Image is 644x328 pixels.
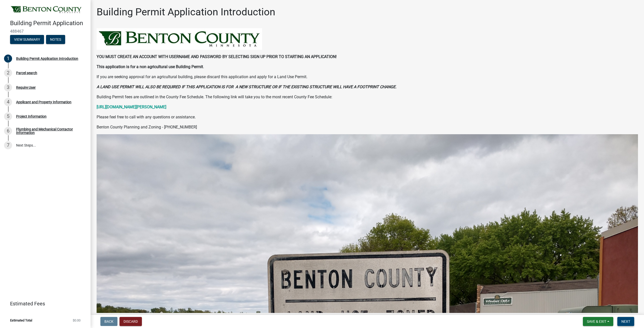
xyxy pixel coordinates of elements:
p: If you are seeking approval for an agricultural building, please discard this application and app... [97,74,638,80]
wm-modal-confirm: Notes [46,38,65,42]
div: Parcel search [16,71,37,75]
div: Building Permit Application Introduction [16,57,78,60]
strong: A LAND USE PERMIT WILL ALSO BE REQUIRED IF THIS APPLICATION IS FOR A NEW STRUCTURE OR IF THE EXIS... [97,84,396,89]
img: BENTON_HEADER_184150ff-1924-48f9-adeb-d4c31246c7fa.jpeg [97,28,262,50]
p: . [97,64,638,70]
strong: YOU MUST CREATE AN ACCOUNT WITH USERNAME AND PASSWORD BY SELECTING SIGN UP PRIOR TO STARTING AN A... [97,54,337,59]
div: Plumbing and Mechanical Contactor Information [16,127,83,134]
div: 7 [4,141,12,149]
div: 1 [4,55,12,63]
div: Applicant and Property Information [16,100,71,104]
h1: Building Permit Application Introduction [97,6,275,18]
button: View Summary [10,35,44,44]
img: Benton County, Minnesota [10,5,83,14]
span: 488467 [10,29,80,34]
p: Please feel free to call with any questions or assistance. [97,114,638,120]
span: $0.00 [73,319,80,322]
a: [URL][DOMAIN_NAME][PERSON_NAME] [97,105,166,109]
div: 5 [4,112,12,120]
button: Discard [119,317,142,326]
div: 2 [4,69,12,77]
h4: Building Permit Application [10,20,87,27]
span: Estimated Total [10,319,32,322]
wm-modal-confirm: Summary [10,38,44,42]
div: 3 [4,83,12,91]
span: Next [621,319,630,323]
a: Estimated Fees [4,299,83,309]
div: 6 [4,127,12,135]
div: Require User [16,86,36,89]
button: Next [617,317,634,326]
button: Notes [46,35,65,44]
span: Save & Exit [587,319,606,323]
button: Back [100,317,117,326]
button: Save & Exit [583,317,613,326]
strong: This application is for a non agricultural use Building Permit [97,64,203,69]
div: 4 [4,98,12,106]
span: Back [104,319,113,323]
p: Benton County Planning and Zoning - [PHONE_NUMBER] [97,124,638,130]
p: Building Permit fees are outlined in the County Fee Schedule. The following link will take you to... [97,94,638,100]
div: Project Information [16,115,47,118]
